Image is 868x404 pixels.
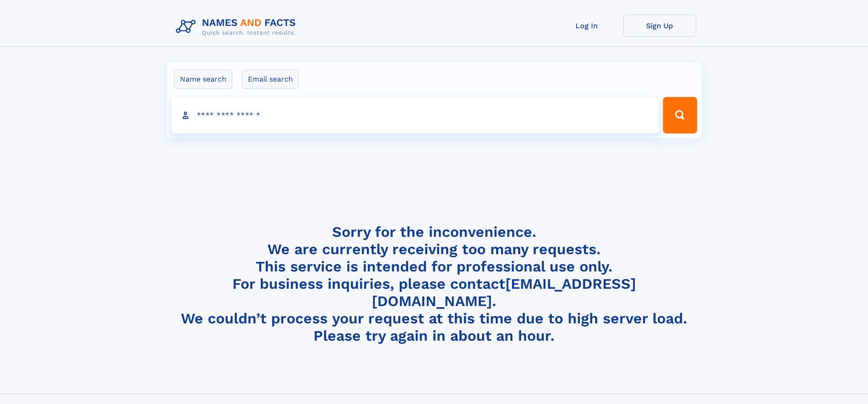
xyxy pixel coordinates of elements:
[171,97,659,133] input: search input
[550,15,623,37] a: Log In
[242,70,299,89] label: Email search
[663,97,697,133] button: Search Button
[623,15,696,37] a: Sign Up
[172,223,696,345] h4: Sorry for the inconvenience. We are currently receiving too many requests. This service is intend...
[372,275,636,310] a: [EMAIL_ADDRESS][DOMAIN_NAME]
[174,70,232,89] label: Name search
[172,15,303,39] img: Logo Names and Facts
